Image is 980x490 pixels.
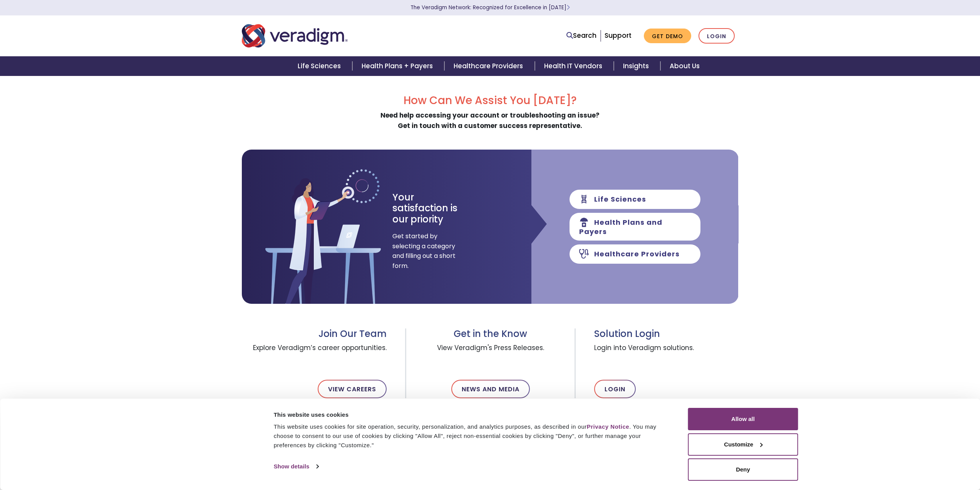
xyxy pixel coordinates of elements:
h3: Get in the Know [425,328,556,340]
h3: Solution Login [594,328,738,340]
span: Learn More [566,4,570,11]
a: Login [699,28,735,44]
a: Healthcare Providers [444,56,534,76]
a: View Careers [318,380,387,398]
a: The Veradigm Network: Recognized for Excellence in [DATE]Learn More [410,4,570,11]
a: Show details [274,461,318,472]
a: News and Media [451,380,530,398]
h3: Join Our Team [242,328,387,340]
button: Allow all [688,408,798,430]
div: This website uses cookies for site operation, security, personalization, and analytics purposes, ... [274,422,671,450]
a: Login [594,380,636,398]
a: About Us [660,56,709,76]
button: Deny [688,458,798,481]
h2: How Can We Assist You [DATE]? [242,94,739,107]
a: Life Sciences [288,56,352,76]
span: View Veradigm's Press Releases. [425,340,556,367]
span: Login into Veradigm solutions. [594,340,738,367]
a: Get Demo [644,29,691,44]
a: Support [605,31,632,40]
a: Privacy Notice [587,423,629,430]
a: Health Plans + Payers [352,56,444,76]
strong: Need help accessing your account or troubleshooting an issue? Get in touch with a customer succes... [380,111,600,130]
button: Customize [688,433,798,456]
a: Health IT Vendors [535,56,614,76]
h3: Your satisfaction is our priority [392,192,471,225]
img: Veradigm logo [242,23,348,49]
span: Explore Veradigm’s career opportunities. [242,340,387,367]
a: Search [566,30,596,41]
span: Get started by selecting a category and filling out a short form. [392,231,456,271]
div: This website uses cookies [274,410,671,419]
a: Insights [614,56,660,76]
